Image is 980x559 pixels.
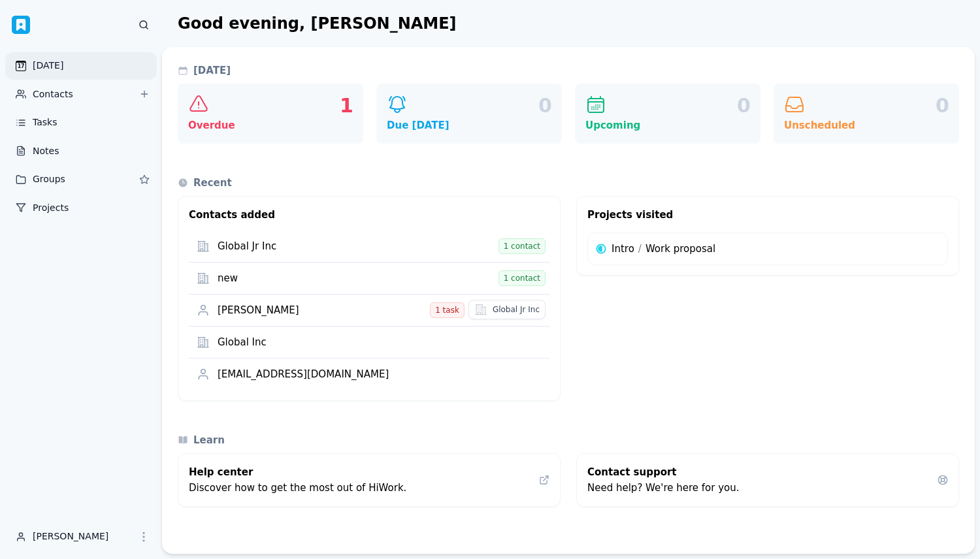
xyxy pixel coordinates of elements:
[585,118,750,133] div: Upcoming
[5,52,157,80] a: 17 [DATE]
[5,138,157,165] a: Notes
[178,175,232,196] h3: Recent
[218,361,546,387] a: [EMAIL_ADDRESS][DOMAIN_NAME]
[5,109,157,136] a: Tasks
[645,241,715,257] div: Work proposal
[5,81,157,108] a: Contacts
[936,94,949,118] div: 0
[587,464,927,480] h2: Contact support
[387,118,551,133] div: Due [DATE]
[189,464,529,480] h2: Help center
[575,84,760,144] a: 0 Upcoming
[5,195,157,222] a: Projects
[218,329,546,355] a: Global Inc
[218,368,542,381] div: [EMAIL_ADDRESS][DOMAIN_NAME]
[188,118,353,133] div: Overdue
[376,84,562,144] a: 0 Due [DATE]
[218,265,546,291] a: new 1 contact
[774,84,959,144] a: 0 Unscheduled
[33,531,133,543] div: [PERSON_NAME]
[784,118,949,133] div: Unscheduled
[638,241,642,257] div: /
[587,207,948,223] h2: Projects visited
[218,240,495,253] div: Global Jr Inc
[493,304,540,315] div: Global Jr Inc
[178,10,457,37] h1: Good evening, [PERSON_NAME]
[189,207,549,223] h2: Contacts added
[612,241,634,257] div: Intro
[340,94,353,118] div: 1
[218,304,426,317] div: [PERSON_NAME]
[430,302,465,318] span: 1 task
[178,63,231,84] h3: [DATE]
[498,238,546,254] span: 1 contact
[587,480,927,496] p: Need help? We're here for you.
[737,94,750,118] div: 0
[178,432,225,453] h3: Learn
[587,232,948,265] a: Intro / Work proposal
[178,453,561,507] a: Help center Discover how to get the most out of HiWork.
[468,300,546,319] a: Global Jr Inc
[538,94,551,118] div: 0
[218,297,465,323] a: [PERSON_NAME] 1 task
[218,233,546,259] a: Global Jr Inc 1 contact
[5,166,157,193] a: Groups
[178,84,363,144] a: 1 Overdue
[576,453,959,507] a: Contact support Need help? We're here for you.
[218,272,495,285] div: new
[218,336,542,349] div: Global Inc
[498,270,546,286] span: 1 contact
[18,64,24,69] div: 17
[189,480,529,496] p: Discover how to get the most out of HiWork.
[5,522,157,551] button: [PERSON_NAME]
